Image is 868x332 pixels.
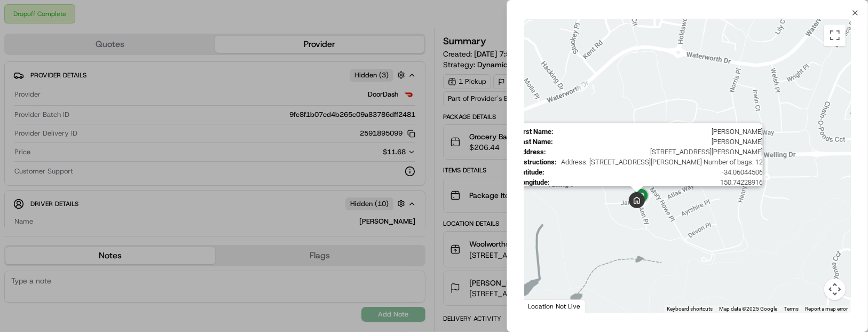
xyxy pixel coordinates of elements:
[517,178,549,186] span: Longitude :
[667,305,713,313] button: Keyboard shortcuts
[527,299,562,313] a: Open this area in Google Maps (opens a new window)
[524,299,586,313] div: Location Not Live
[557,138,762,146] span: [PERSON_NAME]
[517,148,546,156] span: Address :
[805,306,848,312] a: Report a map error
[577,81,588,92] div: 9
[824,279,846,300] button: Map camera controls
[527,299,562,313] img: Google
[561,158,762,166] span: Address: [STREET_ADDRESS][PERSON_NAME] Number of bags: 12
[557,128,762,136] span: [PERSON_NAME]
[548,168,762,176] span: -34.06044506
[517,138,553,146] span: Last Name :
[784,306,799,312] a: Terms
[517,168,544,176] span: Latitude :
[517,158,556,166] span: Instructions :
[550,148,762,156] span: [STREET_ADDRESS][PERSON_NAME]
[719,306,777,312] span: Map data ©2025 Google
[824,25,846,46] button: Toggle fullscreen view
[517,128,553,136] span: First Name :
[554,178,762,186] span: 150.74228916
